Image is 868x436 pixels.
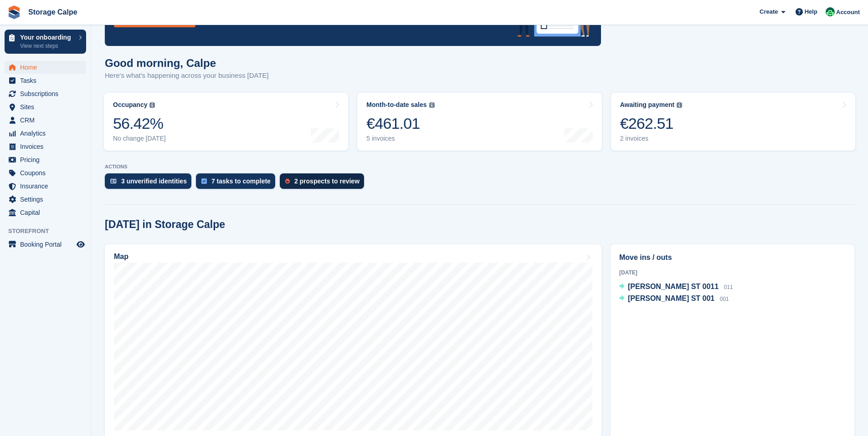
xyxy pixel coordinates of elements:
a: [PERSON_NAME] ST 001 001 [619,293,729,305]
a: menu [5,180,86,193]
span: Help [805,7,817,16]
span: Booking Portal [20,238,75,251]
a: menu [5,114,86,127]
div: 5 invoices [366,135,434,142]
h2: Move ins / outs [619,252,846,263]
img: icon-info-grey-7440780725fd019a000dd9b08b2336e03edf1995a4989e88bcd33f0948082b44.svg [677,102,682,108]
a: 3 unverified identities [105,173,196,193]
a: Preview store [75,239,86,250]
p: Here's what's happening across your business [DATE] [105,71,269,81]
img: verify_identity-adf6edd0f0f0b5bbfe63781bf79b02c33cf7c696d77639b501bdc392416b5a36.svg [110,178,117,184]
span: Capital [20,206,75,219]
img: stora-icon-8386f47178a22dfd0bd8f6a31ec36ba5ce8667c1dd55bd0f319d3a0aa187defe.svg [7,5,21,19]
a: menu [5,140,86,153]
div: 7 tasks to complete [211,177,271,185]
a: 7 tasks to complete [196,173,280,193]
a: menu [5,74,86,87]
a: Occupancy 56.42% No change [DATE] [104,93,348,151]
a: Month-to-date sales €461.01 5 invoices [357,93,601,151]
span: Tasks [20,74,75,87]
div: 2 prospects to review [294,177,360,185]
span: Settings [20,193,75,206]
span: Invoices [20,140,75,153]
span: [PERSON_NAME] ST 0011 [628,283,719,290]
a: menu [5,193,86,206]
div: 56.42% [113,114,166,133]
a: Your onboarding View next steps [5,30,86,54]
img: prospect-51fa495bee0391a8d652442698ab0144808aea92771e9ea1ae160a38d050c398.svg [285,178,290,184]
span: Create [760,7,778,16]
a: menu [5,238,86,251]
span: CRM [20,114,75,127]
h2: Map [114,253,128,261]
span: Analytics [20,127,75,140]
a: [PERSON_NAME] ST 0011 011 [619,281,733,293]
h1: Good morning, Calpe [105,57,269,69]
a: menu [5,167,86,179]
span: Account [836,8,860,17]
div: Awaiting payment [620,101,675,109]
span: Home [20,61,75,74]
img: Calpe Storage [826,7,835,16]
a: menu [5,61,86,74]
div: 2 invoices [620,135,683,142]
div: Month-to-date sales [366,101,426,109]
div: No change [DATE] [113,135,166,142]
img: icon-info-grey-7440780725fd019a000dd9b08b2336e03edf1995a4989e88bcd33f0948082b44.svg [429,102,435,108]
a: menu [5,87,86,100]
img: icon-info-grey-7440780725fd019a000dd9b08b2336e03edf1995a4989e88bcd33f0948082b44.svg [149,102,155,108]
div: Occupancy [113,101,147,109]
a: menu [5,101,86,113]
span: Insurance [20,180,75,193]
p: View next steps [20,42,74,50]
a: menu [5,153,86,166]
a: Storage Calpe [25,5,81,20]
span: Sites [20,101,75,113]
a: Awaiting payment €262.51 2 invoices [611,93,855,151]
div: €262.51 [620,114,683,133]
a: menu [5,127,86,140]
span: 001 [720,296,729,302]
span: Coupons [20,167,75,179]
span: Storefront [8,227,91,236]
span: [PERSON_NAME] ST 001 [628,294,714,302]
div: €461.01 [366,114,434,133]
span: Subscriptions [20,87,75,100]
span: 011 [724,284,733,290]
p: Your onboarding [20,34,74,41]
a: 2 prospects to review [280,173,369,193]
div: [DATE] [619,269,846,277]
h2: [DATE] in Storage Calpe [105,218,225,231]
img: task-75834270c22a3079a89374b754ae025e5fb1db73e45f91037f5363f120a921f8.svg [201,178,207,184]
a: menu [5,206,86,219]
div: 3 unverified identities [121,177,187,185]
span: Pricing [20,153,75,166]
p: ACTIONS [105,164,854,170]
